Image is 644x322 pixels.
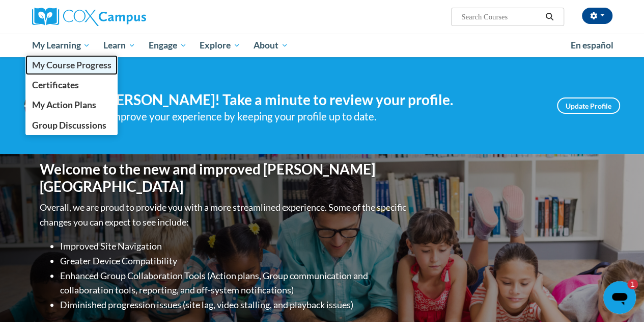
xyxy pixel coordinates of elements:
img: Cox Campus [32,8,146,26]
a: Update Profile [557,97,620,114]
a: My Course Progress [25,55,118,75]
span: Certificates [32,80,78,90]
span: En español [571,40,613,51]
p: Overall, we are proud to provide you with a more streamlined experience. Some of the specific cha... [40,200,409,230]
span: Group Discussions [32,120,106,131]
a: Explore [193,34,247,57]
input: Search Courses [460,11,542,23]
li: Greater Device Compatibility [60,254,409,268]
a: Group Discussions [25,115,118,135]
h1: Welcome to the new and improved [PERSON_NAME][GEOGRAPHIC_DATA] [40,161,409,195]
li: Diminished progression issues (site lag, video stalling, and playback issues) [60,298,409,312]
div: Help improve your experience by keeping your profile up to date. [86,108,542,125]
a: En español [564,35,620,56]
div: Main menu [24,34,620,57]
a: My Action Plans [25,95,118,115]
span: Engage [149,39,187,52]
span: My Learning [32,39,90,52]
a: Learn [97,34,142,57]
a: Engage [142,34,193,57]
span: Explore [200,39,240,52]
span: About [254,39,288,52]
a: My Learning [25,34,97,57]
a: Cox Campus [32,8,215,26]
li: Enhanced Group Collaboration Tools (Action plans, Group communication and collaboration tools, re... [60,268,409,298]
li: Improved Site Navigation [60,239,409,254]
button: Account Settings [582,8,612,24]
button: Search [542,11,557,23]
span: My Action Plans [32,100,96,110]
span: Learn [103,39,135,52]
a: About [247,34,295,57]
a: Certificates [25,75,118,95]
img: Profile Image [24,83,70,129]
h4: Hi [PERSON_NAME]! Take a minute to review your profile. [86,91,542,109]
span: My Course Progress [32,60,111,70]
iframe: Button to launch messaging window, 1 unread message [603,281,636,314]
iframe: Number of unread messages [618,279,638,289]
